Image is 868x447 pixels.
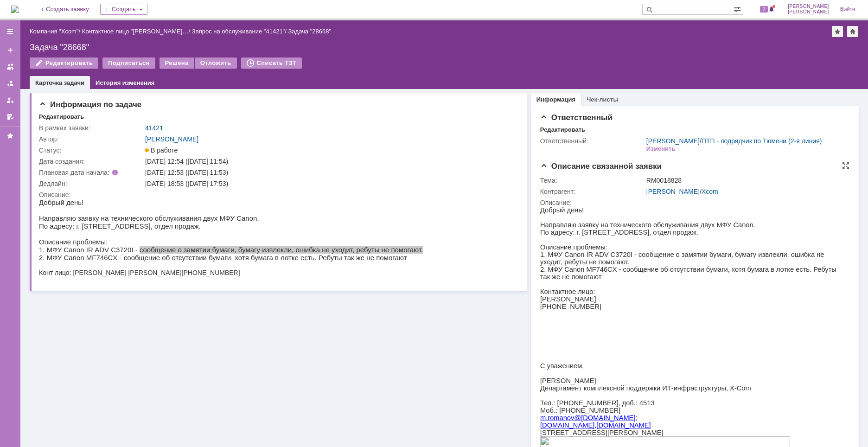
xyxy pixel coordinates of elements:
div: / [30,28,82,35]
span: [PERSON_NAME] [788,9,829,15]
a: Информация [536,96,575,103]
div: Редактировать [39,113,84,121]
span: Информация по задаче [39,100,141,109]
div: Дедлайн: [39,180,143,187]
div: [DATE] 18:53 ([DATE] 17:53) [145,180,513,187]
a: 41421 [145,124,163,132]
div: Ответственный: [540,137,645,145]
span: . [6,208,7,215]
div: Добавить в избранное [832,26,843,37]
span: [PHONE_NUMBER] [143,70,201,78]
span: Расширенный поиск [734,4,743,13]
img: logo [11,6,19,13]
a: Контактное лицо "[PERSON_NAME]… [82,28,189,35]
div: / [192,28,288,35]
div: Тема: [540,177,645,184]
a: Xcom [702,188,718,195]
div: Дата создания: [39,158,143,165]
div: RM0018828 [646,177,845,184]
a: Мои заявки [3,93,18,108]
div: Описание: [39,191,515,198]
span: Описание связанной заявки [540,162,662,171]
span: [PERSON_NAME] [788,4,829,9]
a: Запрос на обслуживание "41421" [192,28,285,35]
span: @[DOMAIN_NAME] [34,208,95,215]
span: romanov [7,208,34,215]
div: Описание: [540,199,847,206]
div: Статус: [39,147,143,154]
a: Создать заявку [3,43,18,57]
a: [PERSON_NAME] [646,188,700,195]
div: Редактировать [540,126,585,134]
a: Компания "Xcom" [30,28,79,35]
div: Автор: [39,135,143,143]
div: Создать [100,4,147,15]
a: Чек-листы [587,96,618,103]
div: Изменить [646,145,676,153]
div: / [646,188,845,195]
div: Сделать домашней страницей [847,26,858,37]
div: Задача "28668" [30,43,859,52]
span: ; [95,208,97,215]
a: Карточка задачи [35,79,84,86]
a: [PERSON_NAME] [145,135,198,143]
div: Плановая дата начала: [39,169,132,176]
a: [DOMAIN_NAME] [56,215,110,223]
a: Мои согласования [3,109,18,124]
a: Заявки на командах [3,59,18,74]
a: ПТП - подрядчик по Тюмени (2-я линия) [702,137,822,145]
div: Задача "28668" [288,28,331,35]
span: В работе [145,147,178,154]
div: [DATE] 12:53 ([DATE] 11:53) [145,169,513,176]
a: Заявки в моей ответственности [3,76,18,91]
a: Перейти на домашнюю страницу [11,6,19,13]
a: История изменения [96,79,154,86]
div: / [646,137,822,145]
span: Ответственный [540,113,613,122]
div: [DATE] 12:54 ([DATE] 11:54) [145,158,513,165]
a: [PERSON_NAME] [646,137,700,145]
span: 2 [760,6,768,13]
div: / [82,28,192,35]
div: Контрагент: [540,188,645,195]
div: На всю страницу [842,162,849,169]
div: В рамках заявки: [39,124,143,132]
